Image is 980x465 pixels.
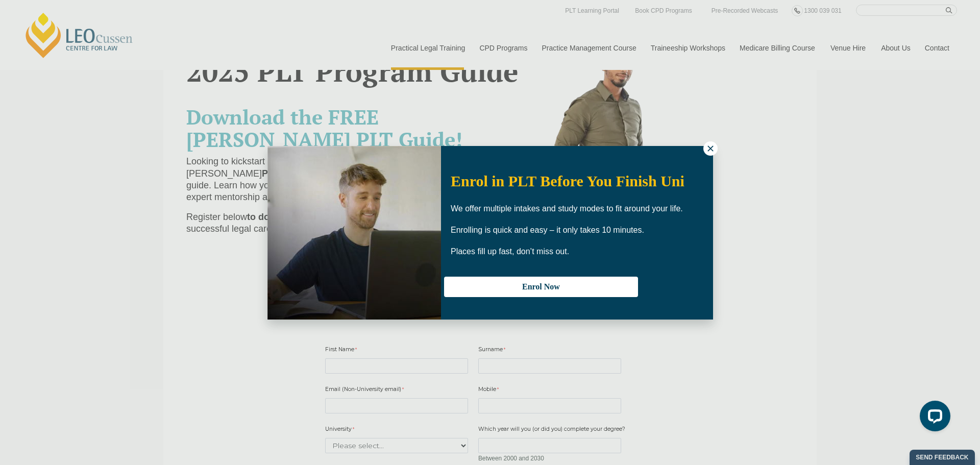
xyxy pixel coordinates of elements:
[444,277,638,297] button: Enrol Now
[451,247,569,256] span: Places fill up fast, don’t miss out.
[451,204,683,213] span: We offer multiple intakes and study modes to fit around your life.
[451,173,684,189] span: Enrol in PLT Before You Finish Uni
[912,397,954,439] iframe: LiveChat chat widget
[267,146,441,320] img: Woman in yellow blouse holding folders looking to the right and smiling
[451,226,644,234] span: Enrolling is quick and easy – it only takes 10 minutes.
[703,141,718,156] button: Close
